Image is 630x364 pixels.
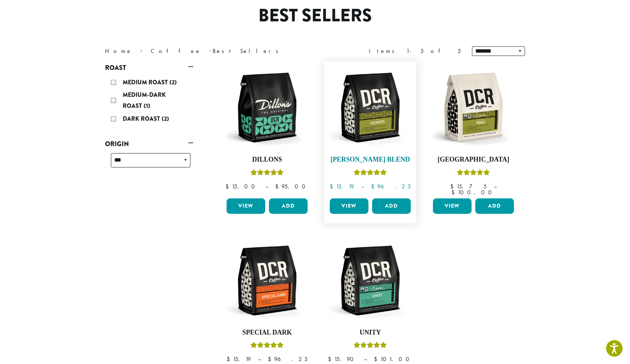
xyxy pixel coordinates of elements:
div: Items 1-5 of 5 [369,47,461,56]
nav: Breadcrumb [105,47,304,56]
span: – [494,183,497,190]
span: – [265,183,268,190]
span: $ [268,355,274,363]
bdi: 96.25 [268,355,308,363]
span: (2) [169,78,177,86]
a: Coffee [151,47,201,55]
span: $ [371,183,377,190]
h4: Dillons [225,156,309,164]
span: $ [374,355,380,363]
bdi: 15.19 [330,183,354,190]
a: Roast [105,61,193,74]
button: Add [475,198,514,214]
a: View [227,198,265,214]
span: $ [451,188,458,196]
h4: [PERSON_NAME] Blend [328,156,413,164]
h4: [GEOGRAPHIC_DATA] [431,156,516,164]
a: View [330,198,368,214]
img: DCR-12oz-Special-Dark-Stock-scaled.png [225,238,309,323]
span: $ [275,183,281,190]
h4: Unity [328,329,413,337]
span: Medium Roast [123,78,169,86]
span: $ [328,355,334,363]
h1: Best Sellers [99,5,531,26]
span: (2) [162,114,169,123]
span: (1) [144,102,150,110]
a: Special DarkRated 5.00 out of 5 [225,238,309,363]
bdi: 15.75 [450,183,487,190]
span: $ [225,183,232,190]
bdi: 96.25 [371,183,411,190]
span: $ [450,183,456,190]
div: Roast [105,74,193,128]
bdi: 100.00 [451,188,495,196]
img: DCR-12oz-Howies-Stock-scaled.png [328,65,413,150]
span: – [361,183,364,190]
a: Home [105,47,132,55]
span: › [209,44,211,56]
a: DillonsRated 5.00 out of 5 [225,65,309,195]
a: [GEOGRAPHIC_DATA]Rated 4.83 out of 5 [431,65,516,195]
span: Dark Roast [123,114,162,123]
img: DCR-12oz-FTO-Unity-Stock-scaled.png [328,238,413,323]
h4: Special Dark [225,329,309,337]
bdi: 95.00 [275,183,309,190]
div: Rated 5.00 out of 5 [251,341,284,352]
button: Add [269,198,308,214]
span: – [364,355,367,363]
span: $ [330,183,336,190]
a: View [433,198,472,214]
bdi: 15.00 [225,183,258,190]
span: $ [227,355,233,363]
a: UnityRated 5.00 out of 5 [328,238,413,363]
div: Rated 4.83 out of 5 [457,168,490,179]
div: Origin [105,150,193,176]
img: DCR-12oz-FTO-Peru-Stock-scaled.png [431,65,516,150]
span: Medium-Dark Roast [123,91,166,110]
button: Add [372,198,411,214]
bdi: 15.90 [328,355,357,363]
bdi: 15.19 [227,355,251,363]
div: Rated 5.00 out of 5 [354,341,387,352]
span: – [258,355,261,363]
span: › [140,44,143,56]
div: Rated 5.00 out of 5 [251,168,284,179]
a: [PERSON_NAME] BlendRated 4.67 out of 5 [328,65,413,195]
img: DCR-12oz-Dillons-Stock-scaled.png [225,65,309,150]
a: Origin [105,138,193,150]
bdi: 101.00 [374,355,413,363]
div: Rated 4.67 out of 5 [354,168,387,179]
